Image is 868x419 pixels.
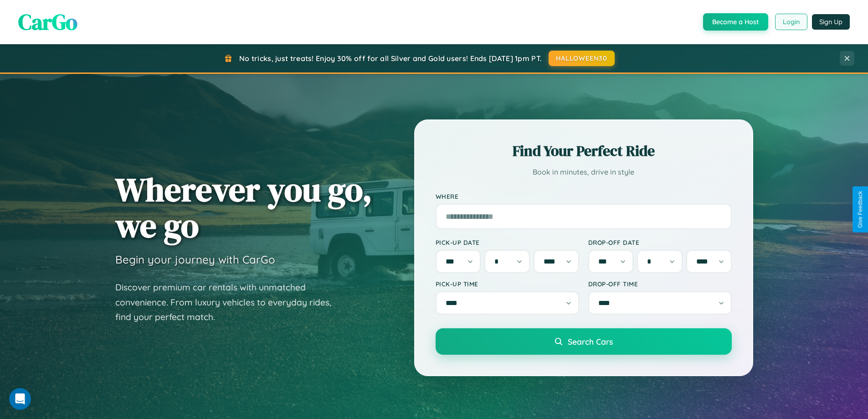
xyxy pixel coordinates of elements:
[775,14,807,30] button: Login
[588,238,732,246] label: Drop-off Date
[549,51,615,66] button: HALLOWEEN30
[436,141,732,161] h2: Find Your Perfect Ride
[436,238,579,246] label: Pick-up Date
[588,280,732,288] label: Drop-off Time
[436,192,732,200] label: Where
[115,280,343,325] p: Discover premium car rentals with unmatched convenience. From luxury vehicles to everyday rides, ...
[857,191,863,228] div: Give Feedback
[9,388,31,410] iframe: Intercom live chat
[436,328,732,355] button: Search Cars
[568,336,613,347] span: Search Cars
[812,14,850,30] button: Sign Up
[115,253,275,266] h3: Begin your journey with CarGo
[18,7,77,37] span: CarGo
[239,54,542,63] span: No tricks, just treats! Enjoy 30% off for all Silver and Gold users! Ends [DATE] 1pm PT.
[436,166,732,179] p: Book in minutes, drive in style
[436,280,579,288] label: Pick-up Time
[115,171,372,243] h1: Wherever you go, we go
[703,13,768,31] button: Become a Host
